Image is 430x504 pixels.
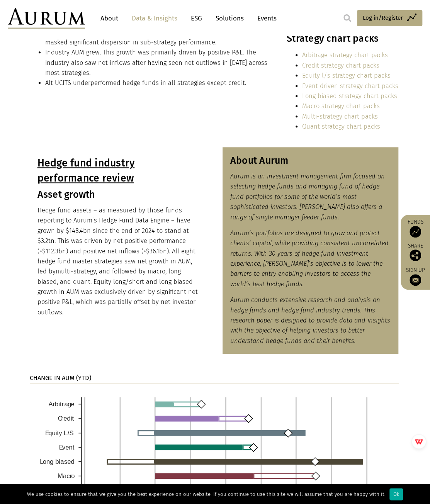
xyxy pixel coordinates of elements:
div: Ok [389,488,403,500]
a: ESG [187,11,206,25]
em: Aurum’s portfolios are designed to grow and protect clients’ capital, while providing consistent ... [230,229,389,288]
a: Long biased strategy chart packs [302,92,397,100]
img: Sign up to our newsletter [410,274,421,286]
a: Funds [405,219,426,238]
a: About [97,11,122,25]
p: Hedge fund assets – as measured by those funds reporting to Aurum’s Hedge Fund Data Engine – have... [37,205,198,317]
img: search.svg [343,14,351,22]
em: Aurum is an investment management firm focused on selecting hedge funds and managing fund of hedg... [230,173,385,221]
img: Access Funds [410,226,421,238]
a: Event driven strategy chart packs [302,82,398,90]
img: Share this post [410,249,421,261]
a: Equity l/s strategy chart packs [302,72,391,79]
a: Credit strategy chart packs [302,62,379,69]
a: Multi-strategy chart packs [302,113,378,120]
h3: Strategy chart packs [287,33,398,44]
li: Industry AUM grew. This growth was primarily driven by positive P&L. The industry also saw net in... [45,48,270,78]
em: Aurum conducts extensive research and analysis on hedge funds and hedge fund industry trends. Thi... [230,296,390,344]
li: Alt UCITS underperformed hedge funds in all strategies except credit. [45,78,270,88]
a: Events [253,11,277,25]
a: Log in/Register [357,10,422,26]
a: Arbitrage strategy chart packs [302,51,388,59]
span: multi-strategy [56,268,96,275]
h3: About Aurum [230,155,391,166]
u: Hedge fund industry performance review [37,157,135,184]
a: Solutions [212,11,248,25]
img: Aurum [8,8,85,29]
a: Data & Insights [128,11,181,25]
span: Log in/Register [363,13,403,22]
a: Quant strategy chart packs [302,123,380,130]
h3: Asset growth [37,189,198,200]
a: Sign up [405,267,426,286]
a: Macro strategy chart packs [302,102,380,110]
strong: CHANGE IN AUM (YTD) [30,374,91,382]
div: Share [405,243,426,261]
